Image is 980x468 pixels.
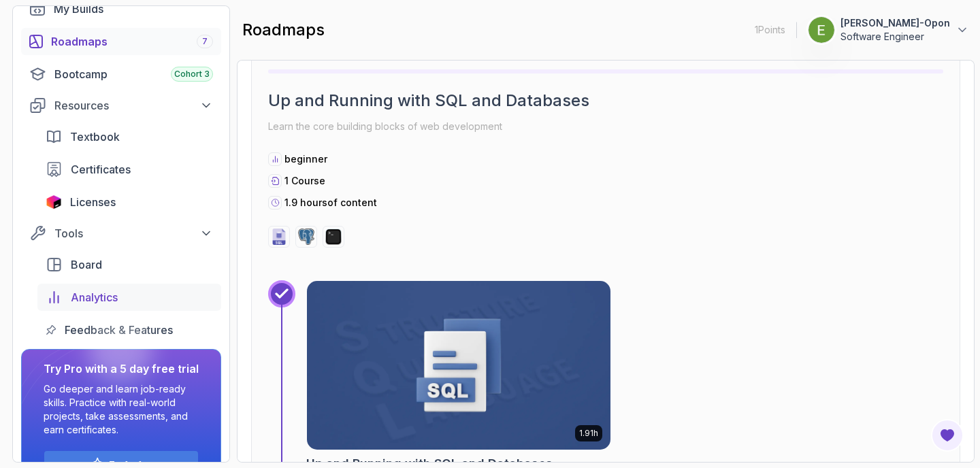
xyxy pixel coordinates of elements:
[54,66,213,82] div: Bootcamp
[71,161,131,178] span: Certificates
[54,97,213,114] div: Resources
[37,123,221,150] a: textbook
[174,69,210,80] span: Cohort 3
[71,256,102,273] span: Board
[21,61,221,88] a: bootcamp
[579,428,598,439] p: 1.91h
[37,188,221,216] a: licenses
[284,152,327,166] p: beginner
[37,316,221,344] a: feedback
[46,195,62,209] img: jetbrains icon
[37,251,221,278] a: board
[37,284,221,311] a: analytics
[840,30,950,44] p: Software Engineer
[44,382,199,437] p: Go deeper and learn job-ready skills. Practice with real-world projects, take assessments, and ea...
[755,23,785,37] p: 1 Points
[298,229,314,245] img: postgres logo
[21,28,221,55] a: roadmaps
[37,156,221,183] a: certificates
[325,229,342,245] img: terminal logo
[268,90,943,112] h2: Up and Running with SQL and Databases
[268,117,943,136] p: Learn the core building blocks of web development
[808,16,969,44] button: user profile image[PERSON_NAME]-OponSoftware Engineer
[54,1,213,17] div: My Builds
[202,36,208,47] span: 7
[70,129,120,145] span: Textbook
[242,19,325,41] h2: roadmaps
[931,419,964,452] button: Open Feedback Button
[65,322,173,338] span: Feedback & Features
[70,194,116,210] span: Licenses
[21,93,221,118] button: Resources
[284,196,377,210] p: 1.9 hours of content
[284,175,325,186] span: 1 Course
[808,17,834,43] img: user profile image
[840,16,950,30] p: [PERSON_NAME]-Opon
[54,225,213,241] div: Tools
[21,221,221,246] button: Tools
[307,281,610,450] img: Up and Running with SQL and Databases card
[51,33,213,50] div: Roadmaps
[271,229,287,245] img: sql logo
[71,289,118,305] span: Analytics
